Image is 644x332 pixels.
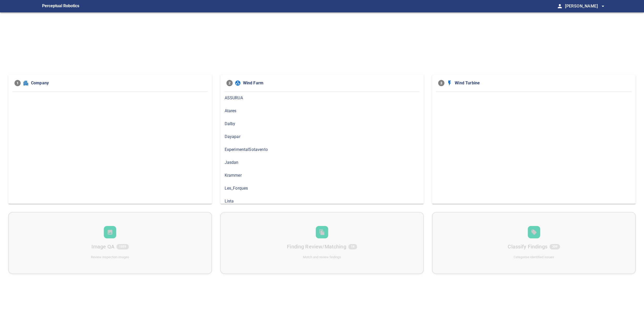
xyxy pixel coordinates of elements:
[225,121,420,127] span: Dalby
[220,130,424,143] div: Dayapar
[220,117,424,130] div: Dalby
[455,80,630,86] span: Wind Turbine
[600,3,606,9] span: arrow_drop_down
[226,80,233,86] span: 2
[220,169,424,182] div: Krammer
[31,80,206,86] span: Company
[565,3,606,10] span: [PERSON_NAME]
[220,104,424,117] div: Atares
[243,80,418,86] span: Wind Farm
[225,95,420,101] span: ASSURUA
[14,80,21,86] span: 1
[225,134,420,140] span: Dayapar
[557,3,563,9] span: person
[225,198,420,204] span: Lista
[225,185,420,191] span: Les_Forques
[220,92,424,104] div: ASSURUA
[225,147,420,153] span: ExperimentalSotavento
[225,108,420,114] span: Atares
[225,159,420,166] span: Jasdan
[220,182,424,195] div: Les_Forques
[220,195,424,208] div: Lista
[220,143,424,156] div: ExperimentalSotavento
[225,172,420,179] span: Krammer
[438,80,444,86] span: 3
[42,2,79,10] figcaption: Perceptual Robotics
[220,156,424,169] div: Jasdan
[563,1,606,11] button: [PERSON_NAME]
